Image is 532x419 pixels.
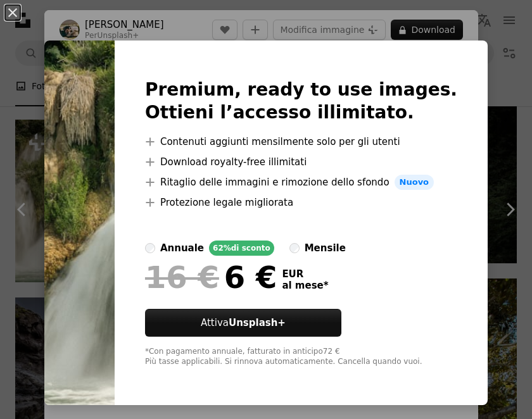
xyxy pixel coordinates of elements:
[160,241,204,256] div: annuale
[145,154,457,170] li: Download royalty-free illimitati
[289,243,300,253] input: mensile
[229,317,286,328] strong: Unsplash+
[209,241,274,256] div: 62% di sconto
[145,243,155,253] input: annuale62%di sconto
[145,309,341,337] button: AttivaUnsplash+
[282,280,328,291] span: al mese *
[282,268,328,280] span: EUR
[145,78,457,124] h2: Premium, ready to use images. Ottieni l’accesso illimitato.
[145,261,219,294] span: 16 €
[145,347,457,367] div: *Con pagamento annuale, fatturato in anticipo 72 € Più tasse applicabili. Si rinnova automaticame...
[145,195,457,210] li: Protezione legale migliorata
[145,261,277,294] div: 6 €
[145,134,457,149] li: Contenuti aggiunti mensilmente solo per gli utenti
[145,175,457,190] li: Ritaglio delle immagini e rimozione dello sfondo
[305,241,346,256] div: mensile
[395,175,434,190] span: Nuovo
[44,41,115,405] img: premium_photo-1675448891094-0f3acc556fdb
